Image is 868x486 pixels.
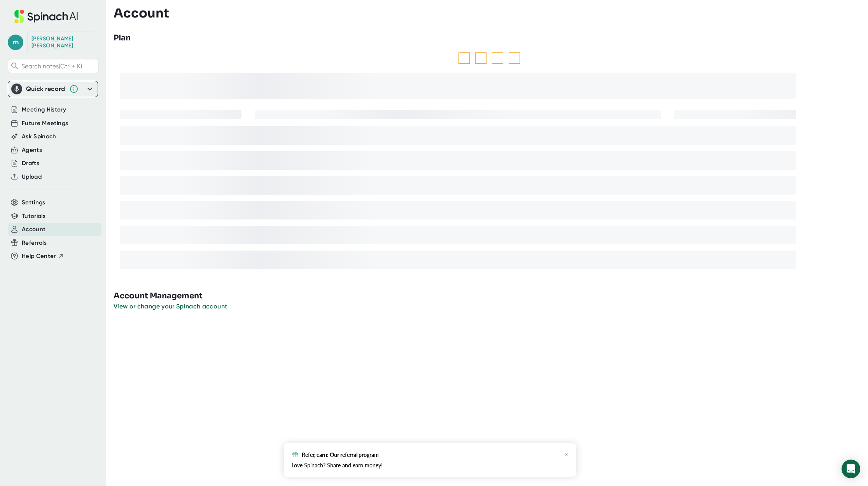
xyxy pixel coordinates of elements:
span: m [8,35,23,50]
div: Open Intercom Messenger [842,460,860,478]
button: Referrals [22,239,47,247]
div: Myriam Martin [31,35,90,49]
div: Quick record [26,85,65,93]
button: Meeting History [22,105,66,114]
button: Ask Spinach [22,132,56,141]
button: View or change your Spinach account [114,302,227,311]
div: Quick record [11,81,94,97]
button: Tutorials [22,212,45,221]
h3: Account Management [114,290,868,302]
button: Agents [22,146,42,155]
span: Help Center [22,252,56,261]
button: Upload [22,172,42,181]
button: Settings [22,198,45,207]
button: Future Meetings [22,119,68,128]
button: Drafts [22,159,39,168]
span: View or change your Spinach account [114,303,227,310]
h3: Account [114,6,169,21]
button: Help Center [22,252,64,261]
button: Account [22,225,45,234]
h3: Plan [114,32,131,44]
span: Search notes (Ctrl + K) [21,63,82,70]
